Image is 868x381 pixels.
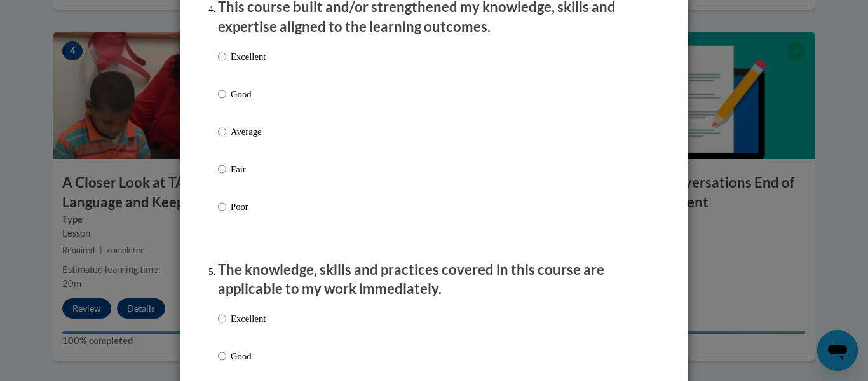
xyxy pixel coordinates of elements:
p: Good [231,87,266,101]
input: Average [218,125,226,139]
input: Poor [218,200,226,214]
input: Fair [218,162,226,176]
input: Good [218,349,226,363]
p: Fair [231,162,266,176]
p: Average [231,125,266,139]
p: Excellent [231,312,266,326]
p: The knowledge, skills and practices covered in this course are applicable to my work immediately. [218,260,650,300]
p: Poor [231,200,266,214]
input: Excellent [218,50,226,64]
p: Good [231,349,266,363]
input: Excellent [218,312,226,326]
p: Excellent [231,50,266,64]
input: Good [218,87,226,101]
